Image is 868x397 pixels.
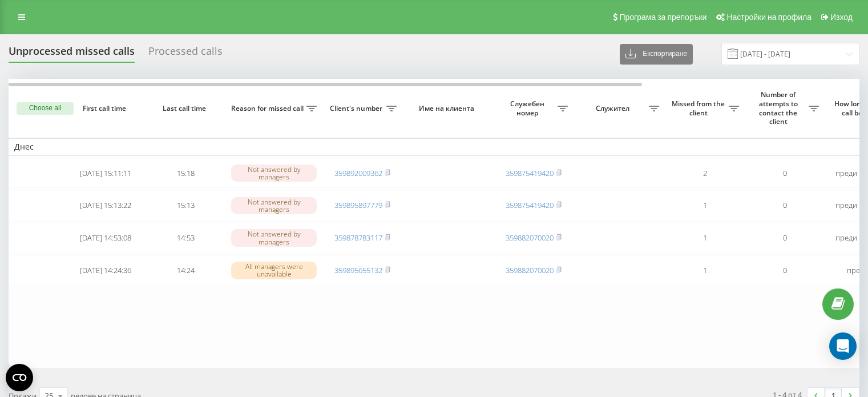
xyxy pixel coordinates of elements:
div: Unprocessed missed calls [9,45,135,63]
a: 359892009362 [334,168,382,178]
span: Служител [579,104,649,113]
a: 359895655132 [334,265,382,275]
div: All managers were unavailable [231,262,317,279]
a: 359882070020 [506,265,554,275]
td: 0 [745,190,825,220]
span: Client's number [328,104,386,113]
span: Last call time [155,104,216,113]
td: 0 [745,255,825,286]
span: Настройки на профила [726,13,812,22]
td: 14:24 [146,255,225,286]
span: Служебен номер [499,99,558,117]
span: First call time [75,104,136,113]
div: Processed calls [148,45,223,63]
span: Number of attempts to contact the client [750,90,809,126]
td: 15:18 [146,158,225,189]
div: Not answered by managers [231,165,317,182]
td: [DATE] 14:53:08 [66,223,146,253]
td: 1 [665,223,745,253]
button: Open CMP widget [6,364,33,391]
td: 0 [745,223,825,253]
span: Изход [830,13,853,22]
div: Not answered by managers [231,229,317,246]
td: 14:53 [146,223,225,253]
span: Missed from the client [671,99,729,117]
span: Reason for missed call [231,104,306,113]
div: Open Intercom Messenger [829,332,857,360]
button: Choose all [17,102,74,115]
a: 359875419420 [506,168,554,178]
td: 15:13 [146,190,225,220]
div: Not answered by managers [231,197,317,214]
span: Име на клиента [412,104,484,113]
td: 0 [745,158,825,189]
a: 359882070020 [506,232,554,243]
a: 359875419420 [506,200,554,210]
a: 359895897779 [334,200,382,210]
td: 2 [665,158,745,189]
td: 1 [665,255,745,286]
span: Програма за препоръки [619,13,706,22]
td: [DATE] 15:11:11 [66,158,146,189]
td: [DATE] 14:24:36 [66,255,146,286]
td: [DATE] 15:13:22 [66,190,146,220]
button: Експортиране [620,44,693,65]
td: 1 [665,190,745,220]
a: 359878783117 [334,232,382,243]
